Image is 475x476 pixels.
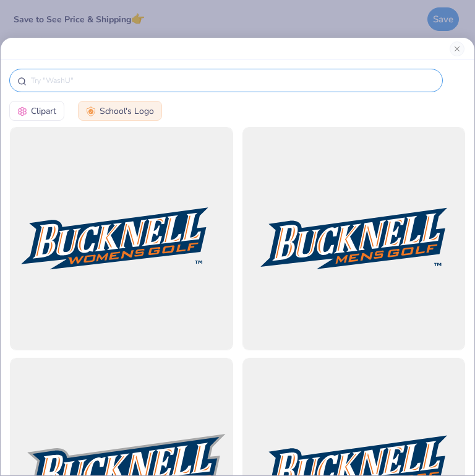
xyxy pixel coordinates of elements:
button: School's LogoSchool's Logo [78,101,162,121]
img: School's Logo [86,106,96,116]
span: Clipart [31,105,56,118]
img: Clipart [17,106,27,116]
input: Try "WashU" [30,74,435,87]
span: School's Logo [100,105,154,118]
button: ClipartClipart [9,101,64,121]
button: Close [450,41,464,56]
